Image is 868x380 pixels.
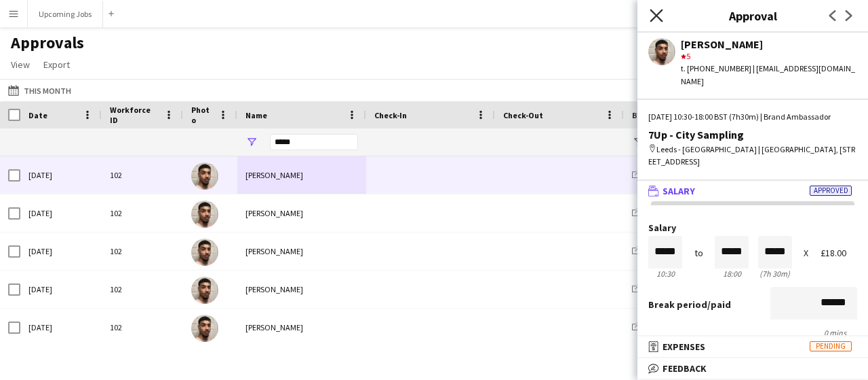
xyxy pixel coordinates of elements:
div: Leeds - [GEOGRAPHIC_DATA] | [GEOGRAPHIC_DATA], [STREET_ADDRESS] [648,143,857,168]
div: 5 [681,50,857,63]
div: [PERSON_NAME] [237,271,366,308]
div: [DATE] 10:30-18:00 BST (7h30m) | Brand Ambassador [648,111,857,123]
span: Salary [663,185,695,197]
input: Name Filter Input [270,134,358,150]
img: Tyler Smith [191,315,218,342]
img: Tyler Smith [191,277,218,304]
span: Name [245,110,267,120]
div: 10:30 [648,269,682,279]
span: Break period [648,298,707,311]
div: to [694,248,703,258]
a: Upcoming Jobs [632,284,697,294]
img: Tyler Smith [191,162,218,190]
div: t. [PHONE_NUMBER] | [EMAIL_ADDRESS][DOMAIN_NAME] [681,63,857,87]
span: Export [43,58,70,71]
span: Board [632,110,656,120]
div: 102 [102,194,183,232]
div: [PERSON_NAME] [681,38,857,50]
h3: Approval [637,7,868,24]
span: Feedback [663,362,707,375]
span: Expenses [663,341,705,353]
div: 7Up - City Sampling [648,128,857,141]
div: 102 [102,271,183,308]
a: Upcoming Jobs [632,170,697,180]
img: Tyler Smith [191,201,218,228]
div: £18.00 [821,248,857,258]
div: 102 [102,309,183,346]
label: /paid [648,298,731,311]
button: This Month [5,82,74,99]
button: Open Filter Menu [245,136,258,148]
span: Date [28,110,47,120]
a: Export [38,56,75,73]
div: X [804,248,808,258]
button: Open Filter Menu [632,136,644,148]
div: 102 [102,232,183,270]
a: View [5,56,35,73]
div: [PERSON_NAME] [237,194,366,232]
div: [DATE] [20,232,102,270]
div: 7h 30m [758,269,792,279]
div: [PERSON_NAME] [237,309,366,346]
button: Upcoming Jobs [28,1,103,27]
div: [PERSON_NAME] [237,232,366,270]
div: [DATE] [20,156,102,194]
img: Tyler Smith [191,239,218,266]
a: Upcoming Jobs [632,322,697,332]
div: [DATE] [20,194,102,232]
a: Upcoming Jobs [632,246,697,256]
div: [PERSON_NAME] [237,156,366,194]
span: View [11,58,30,71]
span: Pending [810,341,852,351]
span: Approved [810,186,852,196]
span: Check-In [374,110,407,120]
label: Salary [648,223,857,233]
span: Photo [191,105,213,125]
div: [DATE] [20,271,102,308]
a: Upcoming Jobs [632,208,697,218]
div: [DATE] [20,309,102,346]
span: Workforce ID [110,105,159,125]
span: Check-Out [503,110,543,120]
mat-expansion-panel-header: SalaryApproved [637,181,868,201]
mat-expansion-panel-header: Feedback [637,358,868,379]
div: 18:00 [715,269,749,279]
mat-expansion-panel-header: ExpensesPending [637,336,868,357]
div: 0 mins [648,328,857,338]
div: 102 [102,156,183,194]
